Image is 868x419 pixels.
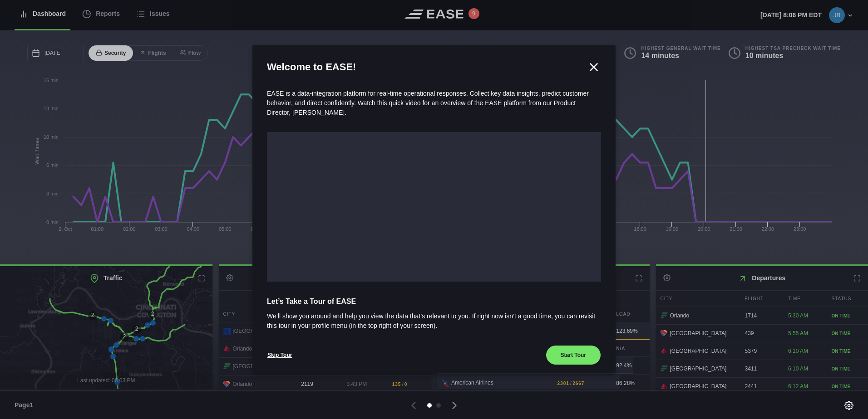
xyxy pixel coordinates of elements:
span: Page 1 [15,400,37,410]
span: We’ll show you around and help you view the data that’s relevant to you. If right now isn’t a goo... [267,312,601,331]
span: Let’s Take a Tour of EASE [267,296,601,307]
iframe: onboarding [267,132,601,282]
span: EASE is a data-integration platform for real-time operational responses. Collect key data insight... [267,90,589,116]
button: Skip Tour [267,345,292,365]
h2: Welcome to EASE! [267,59,587,74]
button: Start Tour [546,345,601,365]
